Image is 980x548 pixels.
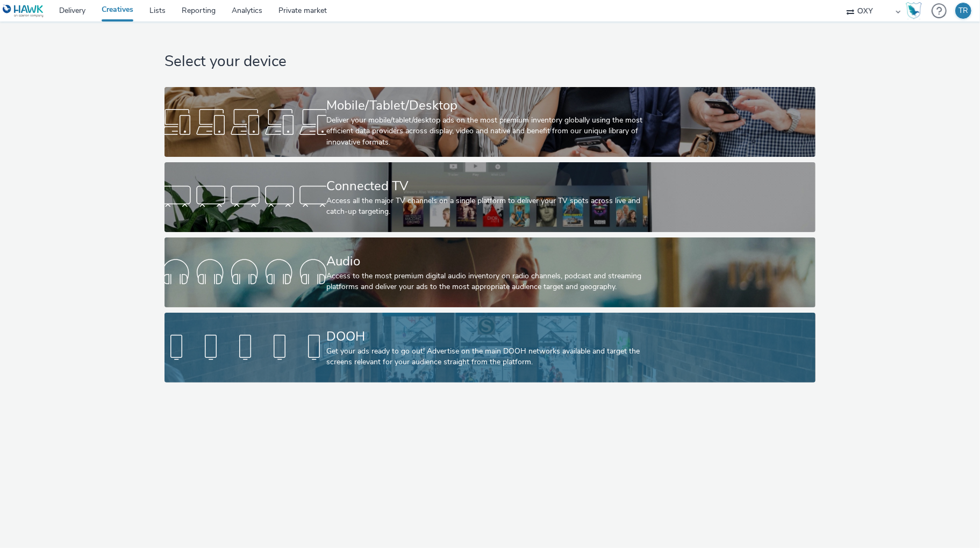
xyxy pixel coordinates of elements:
img: Hawk Academy [906,2,922,19]
div: Connected TV [326,177,649,196]
div: Audio [326,252,649,271]
div: Access to the most premium digital audio inventory on radio channels, podcast and streaming platf... [326,271,649,293]
a: Mobile/Tablet/DesktopDeliver your mobile/tablet/desktop ads on the most premium inventory globall... [164,87,816,157]
img: undefined Logo [3,4,44,18]
a: AudioAccess to the most premium digital audio inventory on radio channels, podcast and streaming ... [164,237,816,307]
div: DOOH [326,327,649,346]
div: Deliver your mobile/tablet/desktop ads on the most premium inventory globally using the most effi... [326,115,649,148]
a: Hawk Academy [906,2,926,19]
div: Mobile/Tablet/Desktop [326,96,649,115]
h1: Select your device [164,52,816,72]
div: Get your ads ready to go out! Advertise on the main DOOH networks available and target the screen... [326,346,649,368]
div: TR [958,3,968,19]
a: DOOHGet your ads ready to go out! Advertise on the main DOOH networks available and target the sc... [164,313,816,383]
div: Access all the major TV channels on a single platform to deliver your TV spots across live and ca... [326,196,649,218]
a: Connected TVAccess all the major TV channels on a single platform to deliver your TV spots across... [164,162,816,232]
